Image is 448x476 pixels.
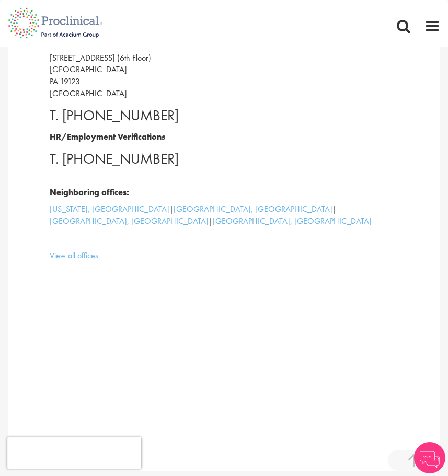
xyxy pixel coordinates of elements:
[213,216,372,226] a: [GEOGRAPHIC_DATA], [GEOGRAPHIC_DATA]
[50,105,410,126] p: T. [PHONE_NUMBER]
[50,250,98,261] a: View all offices
[50,131,165,142] b: HR/Employment Verifications
[174,203,332,214] a: [GEOGRAPHIC_DATA], [GEOGRAPHIC_DATA]
[50,203,410,228] p: | | |
[50,203,169,214] a: [US_STATE], [GEOGRAPHIC_DATA]
[50,149,410,169] p: T. [PHONE_NUMBER]
[50,187,129,198] b: Neighboring offices:
[414,442,445,473] img: Chatbot
[50,52,410,100] p: [STREET_ADDRESS] (6th Floor) [GEOGRAPHIC_DATA] PA 19123 [GEOGRAPHIC_DATA]
[7,437,141,469] iframe: reCAPTCHA
[50,216,209,226] a: [GEOGRAPHIC_DATA], [GEOGRAPHIC_DATA]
